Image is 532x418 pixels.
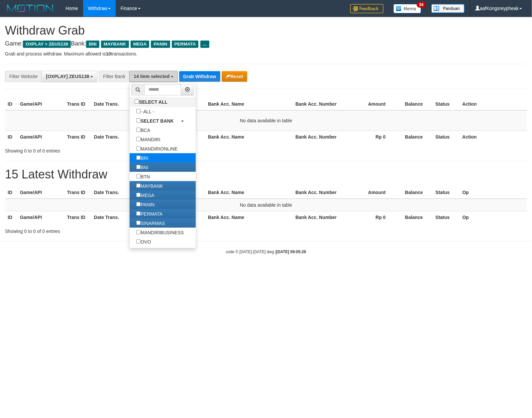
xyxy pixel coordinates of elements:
[340,131,396,143] th: Rp 0
[276,250,306,254] strong: [DATE] 09:05:26
[91,186,149,199] th: Date Trans.
[460,211,527,224] th: Op
[205,131,293,143] th: Bank Acc. Name
[5,225,217,235] div: Showing 0 to 0 of 0 entries
[130,246,163,256] label: GOPAY
[433,131,460,143] th: Status
[5,131,17,143] th: ID
[205,211,293,224] th: Bank Acc. Name
[130,218,171,228] label: SINARMAS
[5,145,217,154] div: Showing 0 to 0 of 0 entries
[135,99,139,104] input: SELECT ALL
[91,98,149,110] th: Date Trans.
[130,181,169,190] label: MAYBANK
[42,71,97,82] button: [OXPLAY] ZEUS138
[5,168,527,181] h1: 15 Latest Withdraw
[136,165,141,169] input: BNI
[136,202,141,206] input: PANIN
[17,131,64,143] th: Game/API
[17,186,64,199] th: Game/API
[130,135,167,144] label: MANDIRI
[136,239,141,244] input: OVO
[396,131,433,143] th: Balance
[130,162,155,172] label: BNI
[340,98,396,110] th: Amount
[460,98,527,110] th: Action
[433,186,460,199] th: Status
[293,98,340,110] th: Bank Acc. Number
[130,97,174,106] label: SELECT ALL
[5,211,17,224] th: ID
[5,98,17,110] th: ID
[433,211,460,224] th: Status
[130,172,157,181] label: BTN
[141,118,174,124] b: SELECT BANK
[200,41,209,48] span: ...
[222,71,247,82] button: Reset
[136,174,141,178] input: BTN
[460,186,527,199] th: Op
[417,2,426,8] span: 34
[129,71,178,82] button: 14 item selected
[172,41,199,48] span: PERMATA
[136,221,141,225] input: SINARMAS
[130,144,184,153] label: MANDIRIONLINE
[17,98,64,110] th: Game/API
[205,98,293,110] th: Bank Acc. Name
[340,186,396,199] th: Amount
[130,228,190,237] label: MANDIRIBUSINESS
[136,230,141,234] input: MANDIRIBUSINESS
[130,125,157,135] label: BCA
[106,51,111,56] strong: 10
[396,211,433,224] th: Balance
[64,186,91,199] th: Trans ID
[64,211,91,224] th: Trans ID
[130,107,161,116] label: - ALL -
[136,193,141,197] input: MEGA
[350,4,383,13] img: Feedback.jpg
[64,98,91,110] th: Trans ID
[86,41,99,48] span: BNI
[151,41,170,48] span: PANIN
[91,131,149,143] th: Date Trans.
[136,146,141,151] input: MANDIRIONLINE
[99,71,129,82] div: Filter Bank
[5,186,17,199] th: ID
[5,51,527,57] p: Grab and process withdraw. Maximum allowed is transactions.
[136,137,141,141] input: MANDIRI
[179,71,220,82] button: Grab Withdraw
[130,209,169,218] label: PERMATA
[130,116,196,125] a: SELECT BANK
[136,183,141,188] input: MAYBANK
[130,190,161,200] label: MEGA
[205,186,293,199] th: Bank Acc. Name
[91,211,149,224] th: Date Trans.
[134,74,169,79] span: 14 item selected
[431,4,465,13] img: panduan.png
[293,186,340,199] th: Bank Acc. Number
[226,250,306,254] small: code © [DATE]-[DATE] dwg |
[5,199,527,211] td: No data available in table
[5,71,42,82] div: Filter Website
[5,3,55,13] img: MOTION_logo.png
[293,131,340,143] th: Bank Acc. Number
[5,24,527,37] h1: Withdraw Grab
[46,74,89,79] span: [OXPLAY] ZEUS138
[460,131,527,143] th: Action
[131,41,150,48] span: MEGA
[136,118,141,123] input: SELECT BANK
[340,211,396,224] th: Rp 0
[136,109,141,113] input: - ALL -
[5,110,527,131] td: No data available in table
[130,237,158,246] label: OVO
[5,41,527,47] h4: Game: Bank:
[136,128,141,132] input: BCA
[393,4,421,13] img: Button%20Memo.svg
[130,153,155,162] label: BRI
[17,211,64,224] th: Game/API
[23,41,71,48] span: OXPLAY > ZEUS138
[293,211,340,224] th: Bank Acc. Number
[136,156,141,160] input: BRI
[433,98,460,110] th: Status
[64,131,91,143] th: Trans ID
